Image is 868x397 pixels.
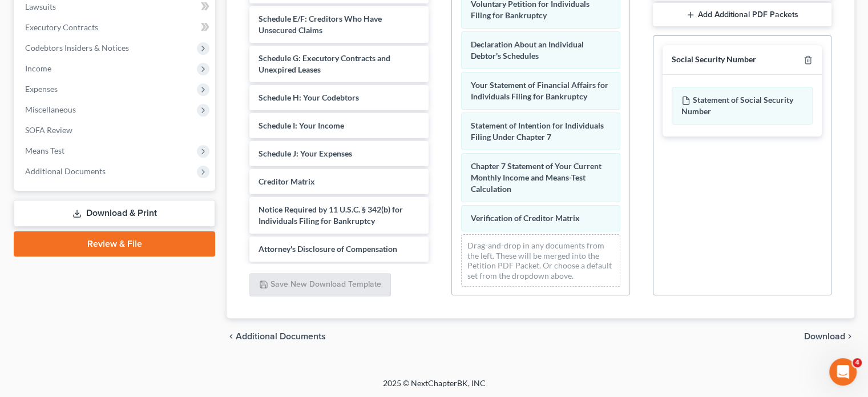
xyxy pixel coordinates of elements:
span: Miscellaneous [25,105,76,114]
span: Additional Documents [25,166,106,176]
span: Download [804,332,845,341]
span: Schedule E/F: Creditors Who Have Unsecured Claims [259,14,382,35]
button: Download chevron_right [804,332,854,341]
button: Save New Download Template [249,273,391,297]
span: Schedule I: Your Income [259,121,344,130]
span: Schedule J: Your Expenses [259,149,352,158]
a: SOFA Review [16,120,215,141]
span: Schedule H: Your Codebtors [259,93,359,102]
span: Means Test [25,146,64,155]
span: 4 [853,358,862,367]
div: Statement of Social Security Number [672,87,813,125]
button: Add Additional PDF Packets [653,3,831,27]
span: Notice Required by 11 U.S.C. § 342(b) for Individuals Filing for Bankruptcy [259,204,403,226]
span: Schedule G: Executory Contracts and Unexpired Leases [259,53,390,74]
a: Review & File [14,231,215,256]
a: Executory Contracts [16,17,215,38]
span: Declaration About an Individual Debtor's Schedules [471,39,584,61]
div: Social Security Number [672,54,756,65]
span: SOFA Review [25,125,72,135]
span: Income [25,63,51,73]
span: Codebtors Insiders & Notices [25,43,129,53]
span: Executory Contracts [25,22,98,32]
i: chevron_right [845,332,854,341]
iframe: Intercom live chat [829,358,857,386]
span: Additional Documents [236,332,326,341]
span: Your Statement of Financial Affairs for Individuals Filing for Bankruptcy [471,80,608,101]
i: chevron_left [227,332,236,341]
a: chevron_left Additional Documents [227,332,326,341]
span: Expenses [25,84,58,94]
a: Download & Print [14,200,215,227]
div: Drag-and-drop in any documents from the left. These will be merged into the Petition PDF Packet. ... [461,234,620,287]
span: Attorney's Disclosure of Compensation [259,244,397,254]
span: Verification of Creditor Matrix [471,213,580,223]
span: Statement of Intention for Individuals Filing Under Chapter 7 [471,121,604,142]
span: Lawsuits [25,2,56,11]
span: Creditor Matrix [259,177,315,186]
span: Chapter 7 Statement of Your Current Monthly Income and Means-Test Calculation [471,161,601,194]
